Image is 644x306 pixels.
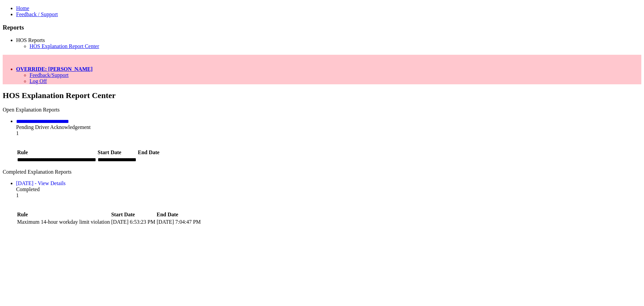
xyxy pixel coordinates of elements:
[16,11,58,17] a: Feedback / Support
[111,219,156,225] td: [DATE] 6:53:23 PM
[16,186,40,192] span: Completed
[97,149,137,156] th: Start Date
[16,180,66,186] a: [DATE] - View Details
[3,91,641,100] h2: HOS Explanation Report Center
[16,124,91,130] span: Pending Driver Acknowledgement
[16,130,641,136] div: 1
[17,211,110,218] th: Rule
[16,5,29,11] a: Home
[17,149,97,156] th: Rule
[16,192,641,199] div: 1
[157,219,201,225] div: [DATE] 7:04:47 PM
[111,211,156,218] th: Start Date
[138,149,160,156] th: End Date
[30,43,99,49] a: HOS Explanation Report Center
[17,219,110,225] td: Maximum 14-hour workday limit violation
[30,78,47,84] a: Log Off
[16,37,45,43] a: HOS Reports
[3,169,641,175] div: Completed Explanation Reports
[3,24,641,31] h3: Reports
[3,107,641,113] div: Open Explanation Reports
[156,211,201,218] th: End Date
[16,66,93,72] a: OVERRIDE: [PERSON_NAME]
[30,72,68,78] a: Feedback/Support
